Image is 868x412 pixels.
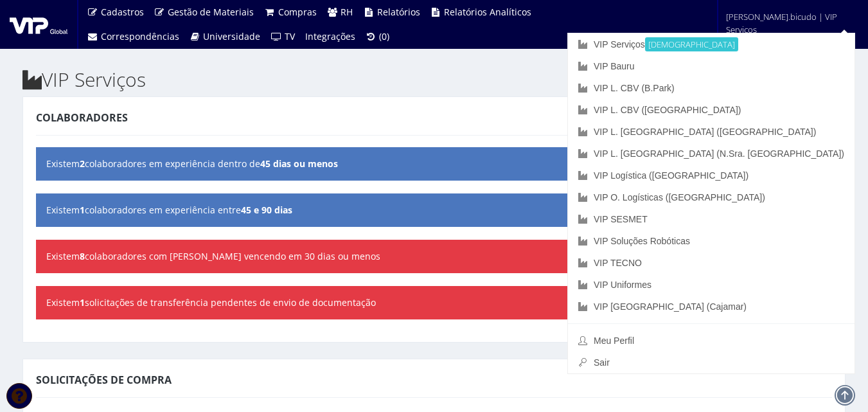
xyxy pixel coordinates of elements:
span: Cadastros [101,6,144,18]
span: Compras [278,6,317,18]
a: VIP L. CBV ([GEOGRAPHIC_DATA]) [568,99,855,121]
div: Existem colaboradores em experiência entre [36,193,832,227]
a: Correspondências [82,24,184,49]
span: Solicitações de Compra [36,373,172,387]
h2: VIP Serviços [22,69,846,90]
span: Colaboradores [36,111,128,125]
span: Correspondências [101,30,179,42]
a: VIP L. CBV (B.Park) [568,77,855,99]
a: TV [265,24,300,49]
a: VIP L. [GEOGRAPHIC_DATA] ([GEOGRAPHIC_DATA]) [568,121,855,143]
b: 45 dias ou menos [260,157,338,170]
span: (0) [379,30,389,42]
a: VIP [GEOGRAPHIC_DATA] (Cajamar) [568,296,855,318]
span: Relatórios [377,6,420,18]
a: VIP L. [GEOGRAPHIC_DATA] (N.Sra. [GEOGRAPHIC_DATA]) [568,143,855,165]
b: 45 e 90 dias [241,204,292,216]
span: [PERSON_NAME].bicudo | VIP Serviços [726,10,851,36]
b: 2 [80,157,85,170]
b: 1 [80,204,85,216]
img: logo [10,15,67,34]
a: VIP Soluções Robóticas [568,230,855,252]
a: Integrações [300,24,360,49]
b: 1 [80,296,85,309]
a: Meu Perfil [568,330,855,352]
div: Existem colaboradores em experiência dentro de [36,147,832,181]
a: VIP Uniformes [568,274,855,296]
div: Existem colaboradores com [PERSON_NAME] vencendo em 30 dias ou menos [36,240,832,273]
span: Relatórios Analíticos [444,6,531,18]
a: VIP TECNO [568,252,855,274]
span: Gestão de Materiais [168,6,254,18]
span: Universidade [203,30,260,42]
a: VIP Serviços[DEMOGRAPHIC_DATA] [568,33,855,55]
span: TV [285,30,295,42]
a: (0) [360,24,395,49]
a: VIP Logística ([GEOGRAPHIC_DATA]) [568,165,855,186]
a: VIP O. Logísticas ([GEOGRAPHIC_DATA]) [568,186,855,208]
a: VIP Bauru [568,55,855,77]
a: Universidade [184,24,266,49]
span: Integrações [305,30,355,42]
b: 8 [80,250,85,262]
a: VIP SESMET [568,208,855,230]
small: [DEMOGRAPHIC_DATA] [645,37,738,51]
div: Existem solicitações de transferência pendentes de envio de documentação [36,286,832,319]
span: RH [341,6,353,18]
a: Sair [568,352,855,373]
